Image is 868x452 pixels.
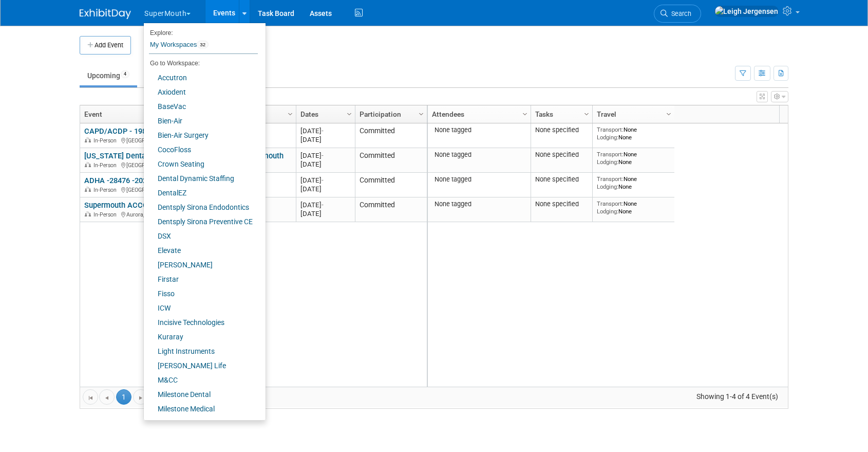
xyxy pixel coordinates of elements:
button: Add Event [80,36,131,55]
span: Lodging: [597,134,618,141]
div: None None [597,126,671,141]
div: None None [597,200,671,215]
span: Transport: [597,200,624,207]
a: [PERSON_NAME] [144,258,258,272]
div: [DATE] [300,185,350,193]
a: Column Settings [285,105,296,121]
div: [GEOGRAPHIC_DATA], [GEOGRAPHIC_DATA] [84,136,291,144]
span: Transport: [597,151,624,158]
span: - [322,201,324,209]
div: Aurora, [GEOGRAPHIC_DATA] [84,210,291,219]
a: Travel [597,105,668,123]
div: [DATE] [300,176,350,185]
a: Firstar [144,272,258,286]
span: - [322,176,324,184]
a: Incisive Technologies [144,315,258,330]
a: Event [84,105,289,123]
span: Transport: [597,126,624,133]
span: Column Settings [345,110,353,118]
li: Explore: [144,27,258,36]
div: None tagged [432,200,527,208]
a: [US_STATE] Dental Association (ODA) - 83780 Supermouth [84,151,284,160]
a: Light Instruments [144,344,258,358]
span: 4 [121,70,129,78]
div: [DATE] [300,160,350,169]
span: Column Settings [417,110,425,118]
img: In-Person Event [85,162,91,167]
a: My Workspaces32 [149,36,258,53]
li: Go to Workspace: [144,57,258,70]
span: Lodging: [597,208,618,215]
div: None tagged [432,151,527,159]
span: Lodging: [597,158,618,166]
span: In-Person [93,162,120,169]
span: Search [668,10,691,17]
a: Search [654,5,701,23]
a: DentalEZ [144,186,258,200]
a: Accutron [144,70,258,85]
span: Column Settings [582,110,591,118]
a: Past39 [139,66,181,85]
a: Column Settings [664,105,675,121]
div: None None [597,175,671,190]
a: Go to the first page [83,389,98,405]
span: Column Settings [521,110,529,118]
span: - [322,152,324,159]
td: Committed [355,173,427,197]
a: Axiodent [144,85,258,99]
span: Column Settings [665,110,673,118]
div: [DATE] [300,201,350,209]
div: None None [597,151,671,166]
span: 1 [116,389,131,405]
a: Go to the next page [133,389,148,405]
div: [DATE] [300,151,350,160]
a: Column Settings [416,105,427,121]
img: In-Person Event [85,211,91,216]
div: [DATE] [300,209,350,218]
a: CocoFloss [144,142,258,157]
a: Crown Seating [144,157,258,171]
div: None tagged [432,175,527,184]
img: ExhibitDay [80,9,131,19]
div: None specified [535,200,589,208]
a: M&CC [144,373,258,387]
a: Tasks [535,105,586,123]
div: None tagged [432,126,527,134]
span: Go to the next page [137,394,145,402]
a: Upcoming4 [80,66,137,85]
td: Committed [355,148,427,173]
a: Column Settings [581,105,593,121]
a: Milestone Medical [144,402,258,416]
img: In-Person Event [85,187,91,192]
a: DSX [144,229,258,243]
a: Dental Dynamic Staffing [144,171,258,186]
span: 32 [197,41,209,49]
a: BaseVac [144,99,258,114]
a: Milestone Dental [144,387,258,402]
a: Participation [360,105,420,123]
a: ADHA -28476 -2025 Supermouth [84,176,194,185]
a: Supermouth ACCC-NOC-07546-2025 [84,201,208,210]
a: Attendees [432,105,524,123]
a: ICW [144,301,258,315]
td: Committed [355,197,427,222]
span: Showing 1-4 of 4 Event(s) [687,389,788,404]
a: Dates [300,105,348,123]
div: [GEOGRAPHIC_DATA], [GEOGRAPHIC_DATA] [84,160,291,169]
a: Go to the previous page [99,389,115,405]
div: [DATE] [300,135,350,144]
td: Committed [355,123,427,148]
img: Leigh Jergensen [714,6,779,17]
div: None specified [535,151,589,159]
span: In-Person [93,137,120,144]
a: Column Settings [344,105,355,121]
span: Transport: [597,175,624,183]
a: Elevate [144,243,258,258]
img: In-Person Event [85,137,91,142]
a: Bien-Air Surgery [144,128,258,142]
a: Dentsply Sirona Preventive CE [144,214,258,229]
a: CAPD/ACDP - 19845-2025 Supermouth [84,126,217,136]
a: Column Settings [520,105,531,121]
a: Bien-Air [144,114,258,128]
div: [GEOGRAPHIC_DATA], [GEOGRAPHIC_DATA] [84,185,291,194]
